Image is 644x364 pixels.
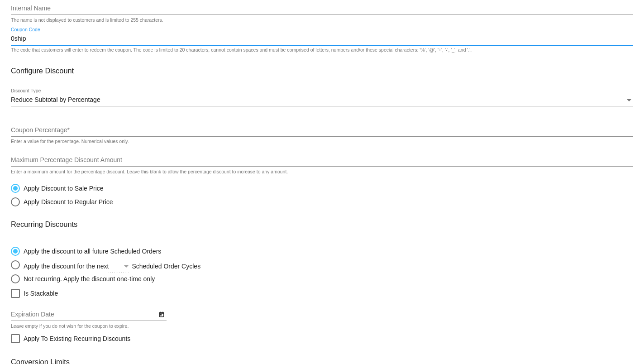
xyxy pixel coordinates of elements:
[11,324,129,329] div: Leave empty if you do not wish for the coupon to expire.
[11,67,633,75] h3: Configure Discount
[24,288,58,299] span: Is Stackable
[11,169,288,175] div: Enter a maximum amount for the percentage discount. Leave this blank to allow the percentage disc...
[11,48,472,53] div: The code that customers will enter to redeem the coupon. The code is limited to 20 characters, ca...
[20,248,161,255] div: Apply the discount to all future Scheduled Orders
[11,96,633,104] mat-select: Discount Type
[11,127,633,134] input: Coupon Percentage
[11,35,633,43] input: Coupon Code
[11,139,129,144] div: Enter a value for the percentage. Numerical values only.
[20,185,104,192] div: Apply Discount to Sale Price
[11,179,113,206] mat-radio-group: Select an option
[157,309,167,319] button: Open calendar
[20,275,155,283] div: Not recurring. Apply the discount one-time only
[11,96,100,103] span: Reduce Subtotal by Percentage
[11,5,633,12] input: Internal Name
[11,18,163,23] div: The name is not displayed to customers and is limited to 255 characters.
[11,157,633,164] input: Maximum Percentage Discount Amount
[24,333,130,344] span: Apply To Existing Recurring Discounts
[20,260,261,270] div: Apply the discount for the next Scheduled Order Cycles
[11,242,261,283] mat-radio-group: Select an option
[11,220,633,229] h3: Recurring Discounts
[20,198,113,206] div: Apply Discount to Regular Price
[11,311,157,318] input: Expiration Date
